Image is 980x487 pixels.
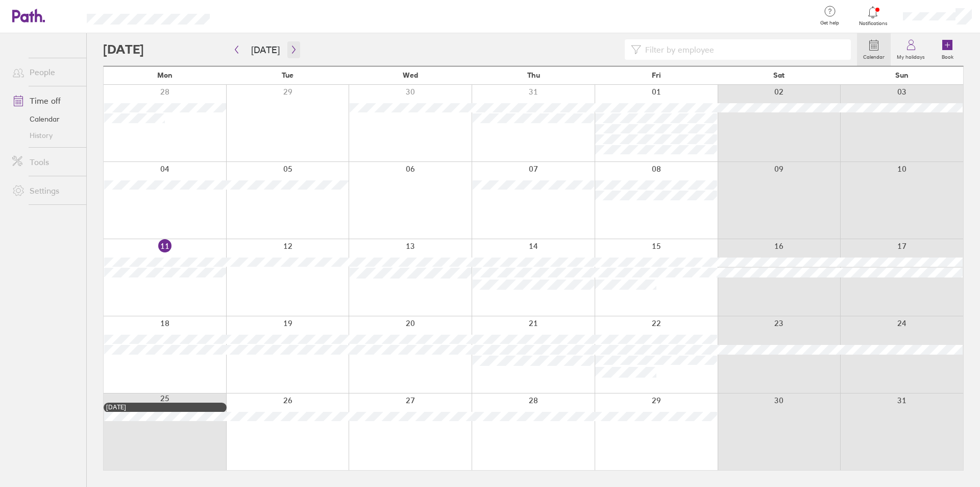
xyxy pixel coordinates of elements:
input: Filter by employee [641,40,845,59]
span: Notifications [856,20,890,27]
label: Calendar [857,51,891,60]
a: Calendar [857,33,891,66]
a: Tools [4,152,86,172]
span: Fri [652,71,661,79]
label: My holidays [891,51,931,60]
span: Tue [282,71,293,79]
label: Book [936,51,960,60]
span: Sun [895,71,909,79]
a: Notifications [856,5,890,27]
a: Book [931,33,964,66]
a: Time off [4,90,86,111]
a: Calendar [4,111,86,127]
a: Settings [4,180,86,201]
span: Get help [813,20,846,26]
div: [DATE] [106,404,224,411]
a: My holidays [891,33,931,66]
span: Sat [773,71,785,79]
a: People [4,62,86,82]
span: Mon [157,71,173,79]
span: Wed [403,71,418,79]
a: History [4,127,86,144]
span: Thu [527,71,540,79]
button: [DATE] [243,41,288,58]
